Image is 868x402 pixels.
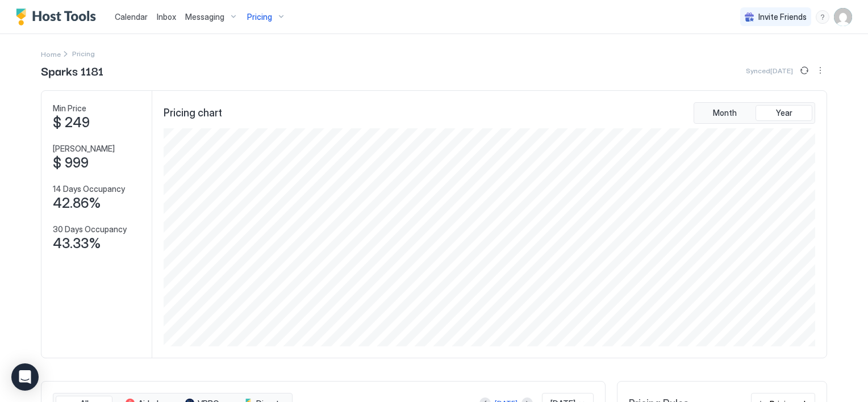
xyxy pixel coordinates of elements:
span: Pricing [247,12,272,22]
span: 30 Days Occupancy [53,224,127,235]
span: Inbox [157,12,176,22]
div: menu [813,64,827,77]
button: More options [813,64,827,77]
span: 14 Days Occupancy [53,184,125,194]
a: Inbox [157,11,176,23]
button: Year [756,105,812,121]
span: Sparks 1181 [41,62,103,79]
div: Breadcrumb [41,48,61,60]
div: Open Intercom Messenger [11,363,39,391]
span: $ 249 [53,114,90,131]
span: 43.33% [53,235,101,252]
div: tab-group [694,102,815,124]
span: Messaging [185,12,224,22]
div: User profile [834,8,852,26]
span: Synced [DATE] [746,66,793,75]
span: Month [713,108,737,118]
span: Pricing chart [164,107,222,120]
button: Sync prices [798,64,811,77]
span: 42.86% [53,195,101,212]
span: Breadcrumb [72,49,95,58]
button: Month [696,105,753,121]
span: $ 999 [53,154,89,171]
span: Home [41,50,61,58]
span: [PERSON_NAME] [53,144,115,154]
span: Min Price [53,103,86,114]
span: Year [776,108,792,118]
div: menu [816,10,829,24]
span: Invite Friends [758,12,807,22]
a: Host Tools Logo [16,9,101,26]
a: Home [41,48,61,60]
span: Calendar [115,12,148,22]
a: Calendar [115,11,148,23]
